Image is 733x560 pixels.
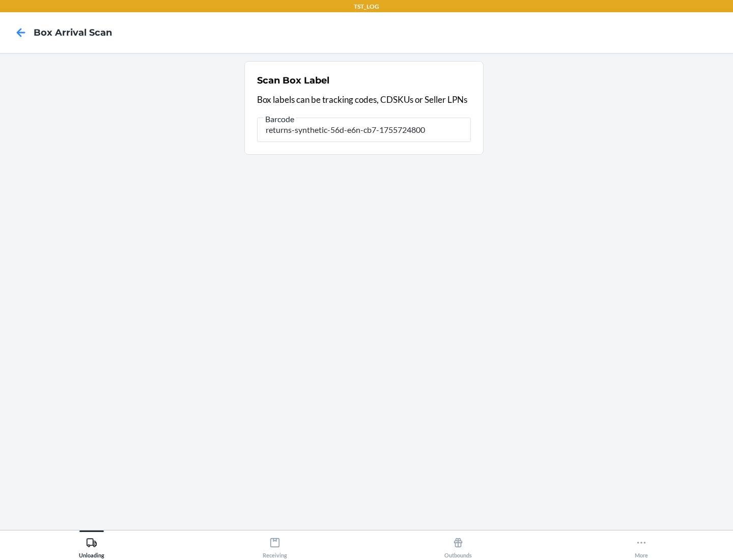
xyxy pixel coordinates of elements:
button: Outbounds [366,530,550,558]
input: Barcode [257,118,471,142]
button: More [550,530,733,558]
h4: Box Arrival Scan [34,26,112,39]
span: Barcode [264,114,296,124]
p: Box labels can be tracking codes, CDSKUs or Seller LPNs [257,93,471,106]
div: Receiving [263,533,287,558]
p: TST_LOG [354,2,379,11]
div: Outbounds [444,533,472,558]
h2: Scan Box Label [257,74,329,87]
div: Unloading [79,533,104,558]
button: Receiving [183,530,366,558]
div: More [635,533,648,558]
